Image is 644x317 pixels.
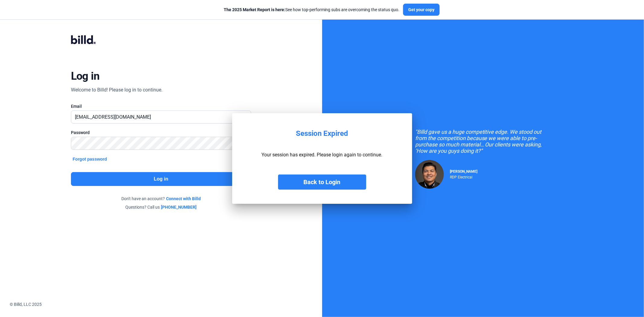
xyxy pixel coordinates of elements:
span: [PERSON_NAME] [450,169,477,174]
button: Log in [71,172,251,186]
div: Welcome to Billd! Please log in to continue. [71,86,162,94]
div: See how top-performing subs are overcoming the status quo. [224,7,399,13]
div: Session Expired [296,129,348,138]
button: Back to Login [278,175,366,190]
div: "Billd gave us a huge competitive edge. We stood out from the competition because we were able to... [415,129,551,154]
a: Connect with Billd [166,196,201,202]
a: [PHONE_NUMBER] [161,204,197,210]
span: The 2025 Market Report is here: [224,7,285,12]
div: Log in [71,69,100,83]
button: Get your copy [403,4,440,16]
img: Raul Pacheco [415,160,444,189]
div: RDP Electrical [450,174,477,179]
div: Questions? Call us [71,204,251,210]
div: Password [71,130,251,136]
p: Your session has expired. Please login again to continue. [262,152,383,158]
button: Forgot password [71,156,109,162]
div: Email [71,103,251,109]
div: Don't have an account? [71,196,251,202]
